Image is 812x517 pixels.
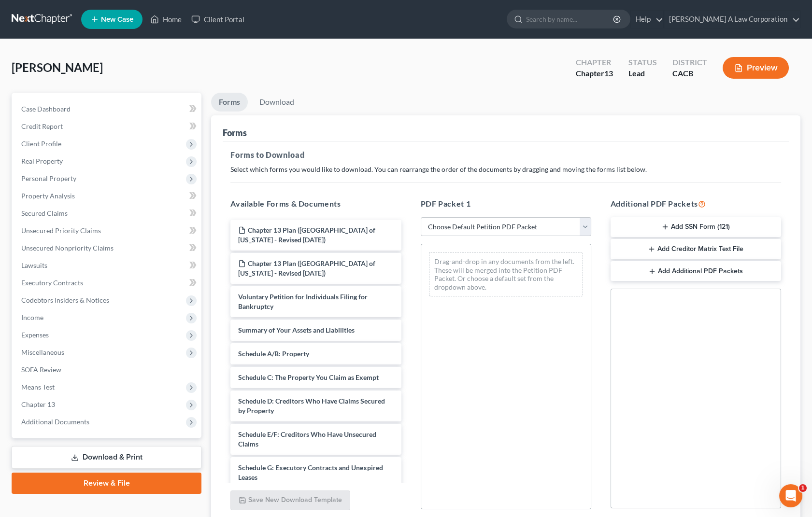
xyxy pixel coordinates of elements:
[21,244,114,252] span: Unsecured Nonpriority Claims
[230,165,781,174] p: Select which forms you would like to download. You can rearrange the order of the documents by dr...
[576,68,613,79] div: Chapter
[672,68,707,79] div: CACB
[21,365,61,374] span: SOFA Review
[21,157,63,165] span: Real Property
[238,259,375,277] span: Chapter 13 Plan ([GEOGRAPHIC_DATA] of [US_STATE] - Revised [DATE])
[14,257,201,274] a: Lawsuits
[230,490,350,511] button: Save New Download Template
[230,149,781,161] h5: Forms to Download
[12,60,103,74] span: [PERSON_NAME]
[631,11,663,28] a: Help
[21,192,75,200] span: Property Analysis
[628,57,657,68] div: Status
[14,274,201,292] a: Executory Contracts
[21,313,43,321] span: Income
[21,261,47,269] span: Lawsuits
[12,446,201,469] a: Download & Print
[14,187,201,205] a: Property Analysis
[21,279,83,287] span: Executory Contracts
[238,326,355,334] span: Summary of Your Assets and Liabilities
[429,252,583,296] div: Drag-and-drop in any documents from the left. These will be merged into the Petition PDF Packet. ...
[799,484,807,492] span: 1
[664,11,800,28] a: [PERSON_NAME] A Law Corporation
[576,57,613,68] div: Chapter
[526,10,614,28] input: Search by name...
[611,261,781,281] button: Add Additional PDF Packets
[21,400,55,408] span: Chapter 13
[672,57,707,68] div: District
[21,418,89,426] span: Additional Documents
[238,349,309,358] span: Schedule A/B: Property
[21,105,71,113] span: Case Dashboard
[21,296,109,304] span: Codebtors Insiders & Notices
[779,484,802,507] iframe: Intercom live chat
[238,373,379,381] span: Schedule C: The Property You Claim as Exempt
[14,239,201,257] a: Unsecured Nonpriority Claims
[14,118,201,135] a: Credit Report
[723,57,789,79] button: Preview
[21,383,55,391] span: Means Test
[186,11,249,28] a: Client Portal
[145,11,186,28] a: Home
[611,217,781,238] button: Add SSN Form (121)
[14,100,201,118] a: Case Dashboard
[252,93,302,112] a: Download
[14,222,201,239] a: Unsecured Priority Claims
[21,348,64,356] span: Miscellaneous
[14,361,201,378] a: SOFA Review
[238,397,385,415] span: Schedule D: Creditors Who Have Claims Secured by Property
[230,198,401,210] h5: Available Forms & Documents
[628,68,657,79] div: Lead
[223,127,247,139] div: Forms
[211,93,248,112] a: Forms
[238,226,375,244] span: Chapter 13 Plan ([GEOGRAPHIC_DATA] of [US_STATE] - Revised [DATE])
[14,205,201,222] a: Secured Claims
[238,463,383,481] span: Schedule G: Executory Contracts and Unexpired Leases
[21,209,68,217] span: Secured Claims
[12,473,201,494] a: Review & File
[238,293,368,310] span: Voluntary Petition for Individuals Filing for Bankruptcy
[21,331,49,339] span: Expenses
[101,16,133,23] span: New Case
[21,226,101,235] span: Unsecured Priority Claims
[611,239,781,259] button: Add Creditor Matrix Text File
[21,174,76,182] span: Personal Property
[611,198,781,210] h5: Additional PDF Packets
[238,430,376,448] span: Schedule E/F: Creditors Who Have Unsecured Claims
[421,198,591,210] h5: PDF Packet 1
[604,69,613,78] span: 13
[21,122,63,130] span: Credit Report
[21,140,61,148] span: Client Profile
